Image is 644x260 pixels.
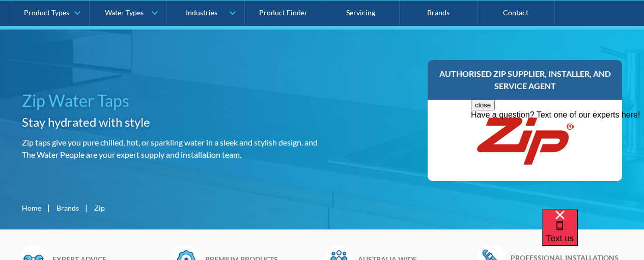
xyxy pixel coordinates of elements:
h2: Stay hydrated with style [22,113,318,131]
a: Home [22,203,41,213]
iframe: podium webchat widget bubble [542,209,644,260]
a: Brands [57,203,79,213]
div: Industries [186,8,217,17]
div: Water Types [105,8,144,17]
div: Product Types [24,8,69,17]
div: | [84,201,89,214]
h1: Zip Water Taps [22,89,318,113]
div: Zip [94,203,105,213]
p: Zip taps give you pure chilled, hot, or sparkling water in a sleek and stylish design. and The Wa... [22,136,318,161]
h3: Authorised Zip supplier, installer, and service agent [438,68,612,92]
div: | [46,201,51,214]
iframe: podium webchat widget prompt [471,100,644,222]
